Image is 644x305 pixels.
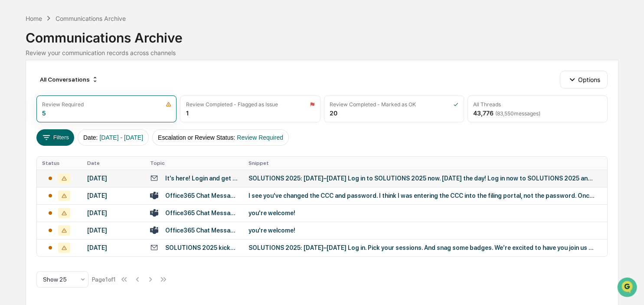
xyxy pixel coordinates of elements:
[152,129,289,146] button: Escalation or Review Status:Review Required
[248,175,595,182] div: SOLUTIONS 2025: [DATE]–[DATE] Log in to SOLUTIONS 2025 now. [DATE] the day! Log in now to SOLUTIO...
[87,192,140,199] div: [DATE]
[26,23,618,46] div: Communications Archive
[330,109,337,117] div: 20
[42,101,84,108] div: Review Required
[165,244,238,251] div: SOLUTIONS 2025 kicks off [DATE]. Get started [DATE]!
[87,175,140,182] div: [DATE]
[5,106,59,121] a: 🖐️Preclearance
[42,109,46,117] div: 5
[56,15,126,22] div: Communications Archive
[87,227,140,234] div: [DATE]
[23,39,143,49] input: Clear
[36,72,102,86] div: All Conversations
[237,134,283,141] span: Review Required
[9,127,16,134] div: 🔎
[59,106,111,121] a: 🗄️Attestations
[29,66,142,75] div: Start new chat
[99,134,143,141] span: [DATE] - [DATE]
[248,192,595,199] div: I see you've changed the CCC and password. I think I was entering the CCC into the filing portal,...
[560,71,607,88] button: Options
[87,210,140,216] div: [DATE]
[37,157,82,170] th: Status
[310,102,315,107] img: icon
[61,147,105,154] a: Powered byPylon
[616,276,640,300] iframe: Open customer support
[147,69,158,79] button: Start new chat
[9,66,24,82] img: 1746055101610-c473b297-6a78-478c-a979-82029cc54cd1
[145,157,243,170] th: Topic
[473,109,540,117] div: 43,776
[186,109,188,117] div: 1
[495,110,540,117] span: ( 83,550 messages)
[165,192,238,199] div: Office365 Chat Messages with [PERSON_NAME], [PERSON_NAME] on [DATE]
[248,244,595,251] div: SOLUTIONS 2025: [DATE]–[DATE] Log in. Pick your sessions. And snag some badges. We’re excited to ...
[17,126,55,134] span: Data Lookup
[63,110,70,117] div: 🗄️
[92,276,116,283] div: Page 1 of 1
[72,109,108,118] span: Attestations
[82,157,145,170] th: Date
[9,110,16,117] div: 🖐️
[26,15,42,22] div: Home
[166,102,171,107] img: icon
[330,101,416,108] div: Review Completed - Marked as OK
[186,101,278,108] div: Review Completed - Flagged as Issue
[36,129,74,146] button: Filters
[243,157,607,170] th: Snippet
[26,49,618,56] div: Review your communication records across channels
[453,102,458,107] img: icon
[9,18,158,32] p: How can we help?
[165,227,238,234] div: Office365 Chat Messages with [PERSON_NAME], [PERSON_NAME] on [DATE]
[17,109,56,118] span: Preclearance
[87,244,140,251] div: [DATE]
[86,147,105,154] span: Pylon
[29,75,110,82] div: We're available if you need us!
[5,122,58,138] a: 🔎Data Lookup
[473,101,501,108] div: All Threads
[165,175,238,182] div: It’s here! Login and get started on SOLUTIONS 2025.
[78,129,149,146] button: Date:[DATE] - [DATE]
[248,210,595,216] div: you're welcome!
[165,210,238,216] div: Office365 Chat Messages with [PERSON_NAME], [PERSON_NAME] on [DATE]
[248,227,595,234] div: you're welcome!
